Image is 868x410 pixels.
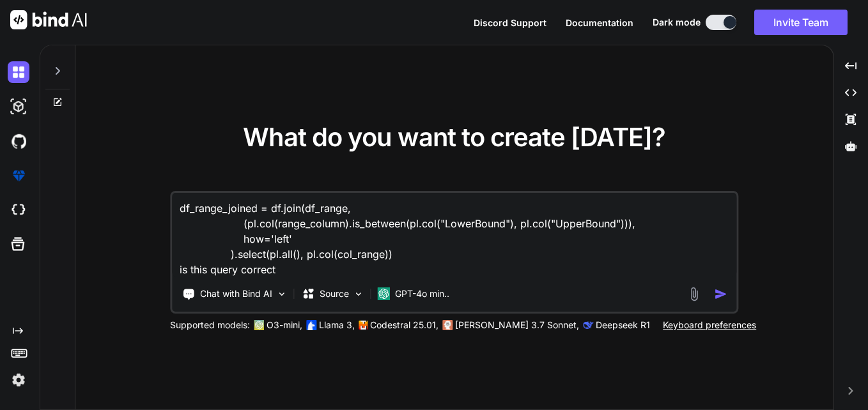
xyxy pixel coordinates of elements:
img: settings [8,369,29,391]
img: Llama2 [306,320,316,330]
img: GPT-4 [254,320,264,330]
img: attachment [687,287,702,301]
img: premium [8,165,29,186]
p: Llama 3, [319,319,355,331]
span: Documentation [566,17,633,28]
img: claude [583,320,593,330]
img: claude [442,320,453,330]
textarea: df_range_joined = df.join(df_range, (pl.col(range_column).is_between(pl.col("LowerBound"), pl.col... [172,193,736,277]
img: Bind AI [10,10,87,29]
p: Chat with Bind AI [200,287,272,300]
img: githubDark [8,130,29,152]
p: Keyboard preferences [663,319,756,331]
img: Mistral-AI [359,321,368,330]
span: What do you want to create [DATE]? [243,121,665,153]
img: darkAi-studio [8,96,29,118]
p: Source [320,287,349,300]
span: Dark mode [653,16,701,29]
img: Pick Models [353,289,364,300]
img: darkChat [8,61,29,83]
p: O3-mini, [267,319,302,331]
button: Invite Team [754,10,848,35]
p: GPT-4o min.. [395,287,449,300]
p: [PERSON_NAME] 3.7 Sonnet, [455,319,579,331]
p: Supported models: [170,319,250,331]
button: Documentation [566,16,633,29]
span: Discord Support [474,17,546,28]
img: icon [715,287,728,301]
button: Discord Support [474,16,546,29]
img: cloudideIcon [8,199,29,221]
p: Deepseek R1 [596,319,650,331]
p: Codestral 25.01, [370,319,438,331]
img: Pick Tools [276,289,287,300]
img: GPT-4o mini [377,287,390,300]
